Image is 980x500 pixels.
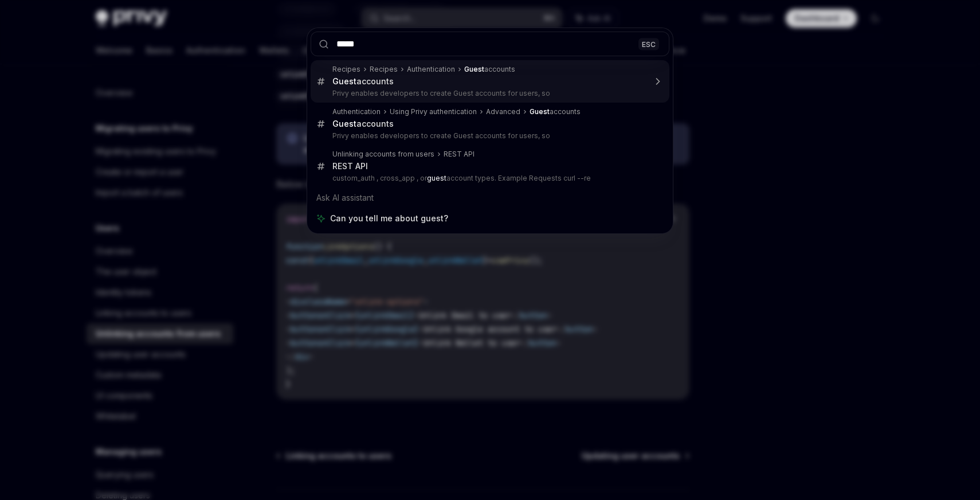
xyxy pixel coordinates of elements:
div: Using Privy authentication [390,107,477,116]
div: accounts [332,119,394,129]
p: custom_auth , cross_app , or account types. Example Requests curl --re [332,174,645,183]
div: accounts [530,107,581,116]
div: ESC [638,38,659,50]
p: Privy enables developers to create Guest accounts for users, so [332,89,645,98]
div: Authentication [332,107,381,116]
p: Privy enables developers to create Guest accounts for users, so [332,131,645,140]
div: Authentication [407,65,455,74]
b: Guest [332,119,356,128]
div: Advanced [486,107,520,116]
div: Unlinking accounts from users [332,150,434,159]
div: accounts [464,65,515,74]
div: REST API [332,161,368,171]
b: Guest [332,76,356,86]
div: accounts [332,76,394,87]
b: Guest [464,65,484,73]
div: Recipes [332,65,360,74]
div: REST API [444,150,475,159]
b: Guest [530,107,550,116]
div: Ask AI assistant [311,187,669,208]
div: Recipes [370,65,398,74]
b: guest [427,174,446,182]
span: Can you tell me about guest? [330,213,448,224]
